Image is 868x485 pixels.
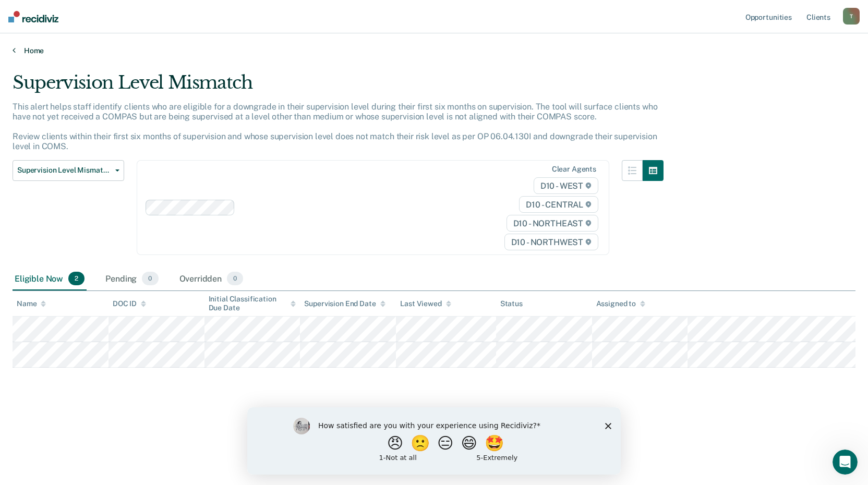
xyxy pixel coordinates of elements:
span: 0 [227,272,243,285]
div: Last Viewed [400,299,451,308]
iframe: Survey by Kim from Recidiviz [247,407,621,475]
span: D10 - CENTRAL [519,196,598,213]
button: Supervision Level Mismatch [13,160,124,181]
div: Supervision End Date [304,299,385,308]
div: Eligible Now2 [13,268,87,290]
span: D10 - WEST [534,177,598,194]
iframe: Intercom live chat [833,450,858,475]
button: T [843,8,860,25]
div: Clear agents [552,165,596,174]
img: Recidiviz [8,11,58,22]
div: Status [500,299,523,308]
div: Overridden0 [177,268,246,290]
div: Name [17,299,46,308]
span: D10 - NORTHWEST [504,234,598,250]
div: Pending0 [103,268,160,290]
span: Supervision Level Mismatch [17,166,111,175]
div: Initial Classification Due Date [209,295,296,312]
span: 0 [142,272,158,285]
span: D10 - NORTHEAST [507,215,598,232]
a: Home [13,46,855,55]
span: 2 [68,272,85,285]
p: This alert helps staff identify clients who are eligible for a downgrade in their supervision lev... [13,102,657,152]
div: Supervision Level Mismatch [13,72,664,102]
div: Assigned to [596,299,645,308]
div: DOC ID [113,299,146,308]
